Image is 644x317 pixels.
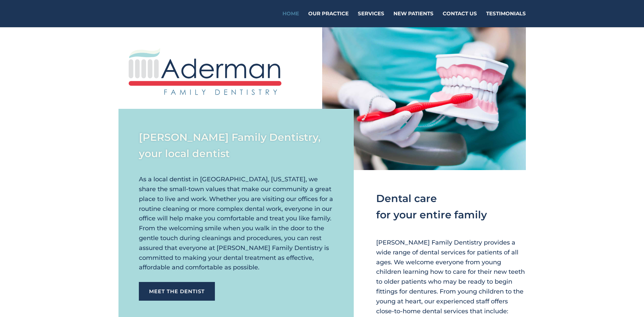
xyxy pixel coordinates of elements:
a: Contact Us [443,11,477,27]
h2: Dental care for your entire family [376,190,526,227]
a: Home [282,11,299,27]
p: As a local dentist in [GEOGRAPHIC_DATA], [US_STATE], we share the small-town values that make our... [139,174,334,272]
a: Meet the Dentist [139,282,215,301]
h2: [PERSON_NAME] Family Dentistry, your local dentist [139,129,334,165]
a: New Patients [393,11,434,27]
p: [PERSON_NAME] Family Dentistry provides a wide range of dental services for patients of all ages.... [376,238,526,316]
a: Services [358,11,384,27]
img: aderman-logo-full-color-on-transparent-vector [129,48,281,95]
a: Our Practice [308,11,349,27]
a: Testimonials [486,11,526,27]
